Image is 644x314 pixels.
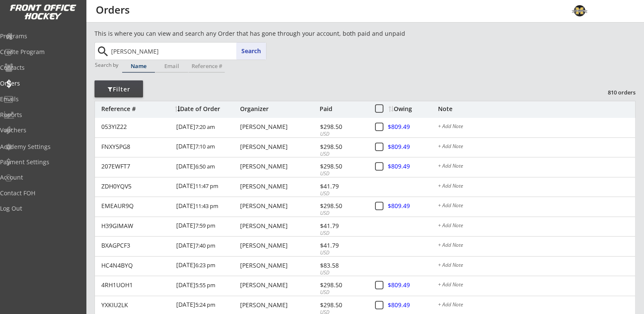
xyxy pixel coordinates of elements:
[320,263,366,268] div: $83.58
[195,261,215,269] font: 6:23 pm
[438,263,635,269] div: + Add Note
[320,144,366,150] div: $298.50
[320,124,366,130] div: $298.50
[240,243,318,248] div: [PERSON_NAME]
[438,106,635,112] div: Note
[101,302,171,308] div: YXKIU2LK
[320,230,366,237] div: USD
[155,63,188,69] div: Email
[176,237,238,256] div: [DATE]
[195,242,215,249] font: 7:40 pm
[176,157,238,177] div: [DATE]
[195,202,218,210] font: 11:43 pm
[240,203,318,209] div: [PERSON_NAME]
[320,302,366,308] div: $298.50
[195,123,215,131] font: 7:20 am
[388,302,437,308] div: $809.49
[320,223,366,229] div: $41.79
[240,163,318,169] div: [PERSON_NAME]
[176,197,238,216] div: [DATE]
[176,118,238,137] div: [DATE]
[240,144,318,150] div: [PERSON_NAME]
[438,302,635,309] div: + Add Note
[438,144,635,151] div: + Add Note
[101,163,171,169] div: 207EWFT7
[94,85,143,94] div: Filter
[438,282,635,289] div: + Add Note
[195,301,215,308] font: 5:24 pm
[320,282,366,288] div: $298.50
[438,124,635,131] div: + Add Note
[240,223,318,229] div: [PERSON_NAME]
[101,144,171,150] div: FNXY5PG8
[101,243,171,248] div: BXAGPCF3
[591,88,635,96] div: 810 orders
[240,124,318,130] div: [PERSON_NAME]
[176,138,238,157] div: [DATE]
[101,263,171,268] div: HC4N4BYQ
[438,183,635,190] div: + Add Note
[320,163,366,169] div: $298.50
[320,170,366,177] div: USD
[438,223,635,230] div: + Add Note
[240,302,318,308] div: [PERSON_NAME]
[96,45,110,58] button: search
[320,183,366,189] div: $41.79
[240,282,318,288] div: [PERSON_NAME]
[240,106,318,112] div: Organizer
[240,183,318,189] div: [PERSON_NAME]
[195,143,215,150] font: 7:10 am
[101,282,171,288] div: 4RH1UOH1
[109,43,266,60] input: Start typing name...
[388,124,437,130] div: $809.49
[101,183,171,189] div: ZDH0YQV5
[320,190,366,197] div: USD
[101,124,171,130] div: 053YIZ22
[195,163,215,170] font: 6:50 am
[320,210,366,217] div: USD
[320,269,366,277] div: USD
[101,223,171,229] div: H39GIMAW
[388,144,437,150] div: $809.49
[176,257,238,276] div: [DATE]
[389,106,438,112] div: Owing
[320,131,366,138] div: USD
[122,63,155,69] div: Name
[175,106,238,112] div: Date of Order
[320,243,366,248] div: $41.79
[195,222,215,229] font: 7:59 pm
[320,203,366,209] div: $298.50
[388,163,437,169] div: $809.49
[438,243,635,249] div: + Add Note
[320,249,366,257] div: USD
[101,203,171,209] div: EMEAUR9Q
[320,151,366,158] div: USD
[195,182,218,190] font: 11:47 pm
[195,281,215,289] font: 5:55 pm
[438,163,635,170] div: + Add Note
[240,263,318,268] div: [PERSON_NAME]
[189,63,225,69] div: Reference #
[320,289,366,296] div: USD
[388,282,437,288] div: $809.49
[320,106,366,112] div: Paid
[438,203,635,210] div: + Add Note
[388,203,437,209] div: $809.49
[101,106,171,112] div: Reference #
[176,276,238,295] div: [DATE]
[176,177,238,197] div: [DATE]
[95,62,119,68] div: Search by
[94,29,454,38] div: This is where you can view and search any Order that has gone through your account, both paid and...
[176,217,238,236] div: [DATE]
[236,43,266,60] button: Search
